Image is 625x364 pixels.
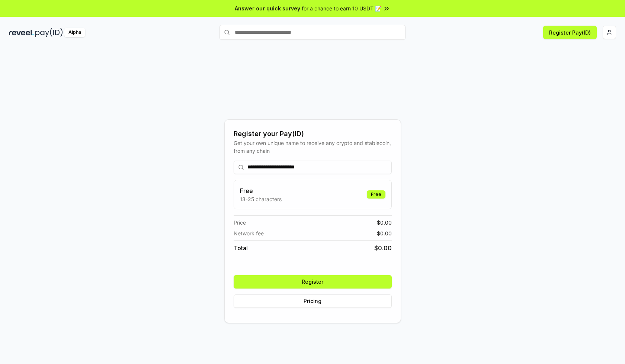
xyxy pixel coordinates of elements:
p: 13-25 characters [240,195,282,203]
img: pay_id [35,28,63,37]
div: Free [367,190,385,199]
button: Register Pay(ID) [543,26,597,39]
span: for a chance to earn 10 USDT 📝 [302,4,381,12]
img: reveel_dark [9,28,34,37]
div: Get your own unique name to receive any crypto and stablecoin, from any chain [234,139,392,155]
span: Price [234,219,246,226]
span: Total [234,244,248,252]
div: Alpha [64,28,85,37]
h3: Free [240,186,282,195]
span: $ 0.00 [377,229,392,237]
div: Register your Pay(ID) [234,129,392,139]
span: $ 0.00 [377,219,392,226]
span: Answer our quick survey [235,4,300,12]
span: Network fee [234,229,264,237]
button: Register [234,275,392,289]
button: Pricing [234,294,392,308]
span: $ 0.00 [374,244,392,252]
